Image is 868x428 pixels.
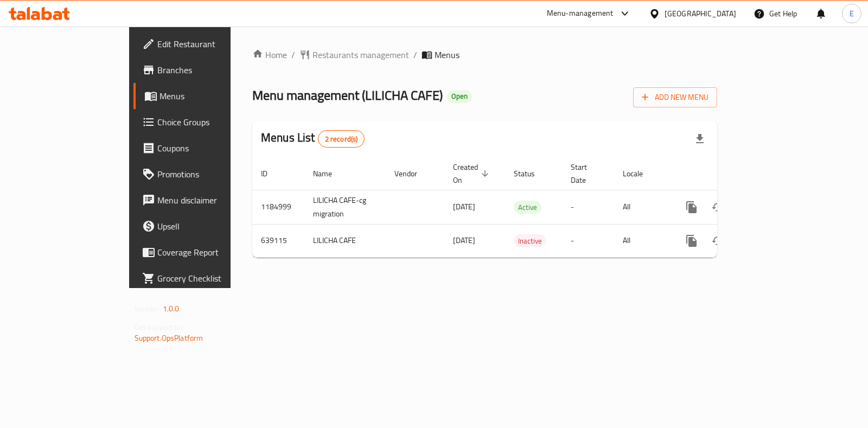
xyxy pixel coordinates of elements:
[514,201,541,214] span: Active
[614,190,670,224] td: All
[157,246,265,259] span: Coverage Report
[133,109,274,135] a: Choice Groups
[453,233,475,247] span: [DATE]
[157,37,265,50] span: Edit Restaurant
[299,48,409,61] a: Restaurants management
[157,116,265,129] span: Choice Groups
[850,8,854,20] span: E
[159,90,265,103] span: Menus
[447,90,472,103] div: Open
[133,265,274,291] a: Grocery Checklist
[133,239,274,265] a: Coverage Report
[133,57,274,83] a: Branches
[312,48,409,61] span: Restaurants management
[514,201,541,214] div: Active
[157,272,265,285] span: Grocery Checklist
[562,224,614,257] td: -
[304,190,386,224] td: LILICHA CAFE-cg migration
[514,235,546,247] span: Inactive
[705,228,731,254] button: Change Status
[447,92,472,101] span: Open
[157,63,265,76] span: Branches
[135,320,184,334] span: Get support on:
[313,167,346,180] span: Name
[157,142,265,155] span: Coupons
[135,302,161,316] span: Version:
[453,200,475,214] span: [DATE]
[252,224,304,257] td: 639115
[705,194,731,220] button: Change Status
[133,31,274,57] a: Edit Restaurant
[133,187,274,213] a: Menu disclaimer
[318,134,365,144] span: 2 record(s)
[157,194,265,207] span: Menu disclaimer
[318,130,365,148] div: Total records count
[252,157,792,258] table: enhanced table
[435,48,459,61] span: Menus
[133,135,274,161] a: Coupons
[623,167,657,180] span: Locale
[562,190,614,224] td: -
[291,48,295,61] li: /
[633,87,717,107] button: Add New Menu
[547,7,614,20] div: Menu-management
[252,190,304,224] td: 1184999
[157,168,265,181] span: Promotions
[665,8,736,20] div: [GEOGRAPHIC_DATA]
[133,161,274,187] a: Promotions
[157,220,265,233] span: Upsell
[304,224,386,257] td: LILICHA CAFE
[135,331,203,345] a: Support.OpsPlatform
[261,167,282,180] span: ID
[514,167,549,180] span: Status
[261,130,365,148] h2: Menus List
[642,91,709,104] span: Add New Menu
[679,228,705,254] button: more
[133,213,274,239] a: Upsell
[453,161,492,187] span: Created On
[614,224,670,257] td: All
[394,167,431,180] span: Vendor
[252,83,443,107] span: Menu management ( LILICHA CAFE )
[571,161,601,187] span: Start Date
[133,83,274,109] a: Menus
[670,157,792,190] th: Actions
[413,48,417,61] li: /
[163,302,180,316] span: 1.0.0
[252,48,717,61] nav: breadcrumb
[687,126,713,152] div: Export file
[514,234,546,247] div: Inactive
[679,194,705,220] button: more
